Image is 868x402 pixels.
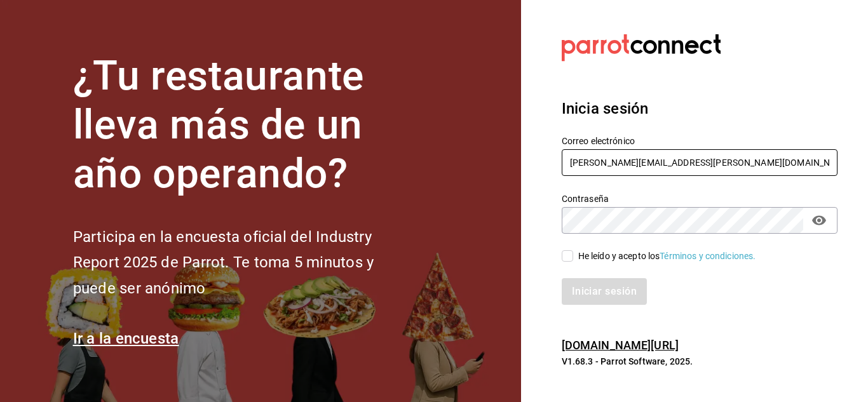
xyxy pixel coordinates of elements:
input: Ingresa tu correo electrónico [562,149,837,176]
a: Ir a la encuesta [73,330,179,347]
a: [DOMAIN_NAME][URL] [562,338,679,352]
h1: ¿Tu restaurante lleva más de un año operando? [73,52,416,198]
h2: Participa en la encuesta oficial del Industry Report 2025 de Parrot. Te toma 5 minutos y puede se... [73,224,416,302]
label: Contraseña [562,194,837,203]
h3: Inicia sesión [562,97,837,120]
a: Términos y condiciones. [660,251,756,261]
p: V1.68.3 - Parrot Software, 2025. [562,355,837,368]
div: He leído y acepto los [578,250,756,263]
button: passwordField [808,210,830,231]
label: Correo electrónico [562,137,837,145]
